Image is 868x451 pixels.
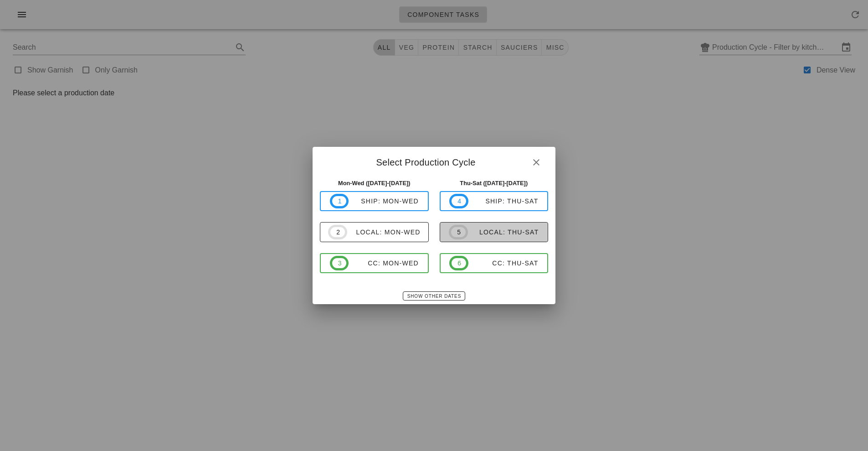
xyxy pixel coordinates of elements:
[468,259,539,267] div: CC: Thu-Sat
[338,196,341,206] span: 1
[338,258,341,268] span: 3
[320,191,429,211] button: 1ship: Mon-Wed
[440,191,549,211] button: 4ship: Thu-Sat
[349,259,419,267] div: CC: Mon-Wed
[457,258,461,268] span: 6
[440,253,549,273] button: 6CC: Thu-Sat
[457,227,460,237] span: 5
[336,227,339,237] span: 2
[468,228,539,236] div: local: Thu-Sat
[313,147,555,175] div: Select Production Cycle
[407,294,461,299] span: Show Other Dates
[347,228,421,236] div: local: Mon-Wed
[460,180,528,187] strong: Thu-Sat ([DATE]-[DATE])
[440,222,549,242] button: 5local: Thu-Sat
[468,197,539,205] div: ship: Thu-Sat
[320,222,429,242] button: 2local: Mon-Wed
[457,196,461,206] span: 4
[338,180,411,187] strong: Mon-Wed ([DATE]-[DATE])
[403,291,465,301] button: Show Other Dates
[320,253,429,273] button: 3CC: Mon-Wed
[349,197,419,205] div: ship: Mon-Wed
